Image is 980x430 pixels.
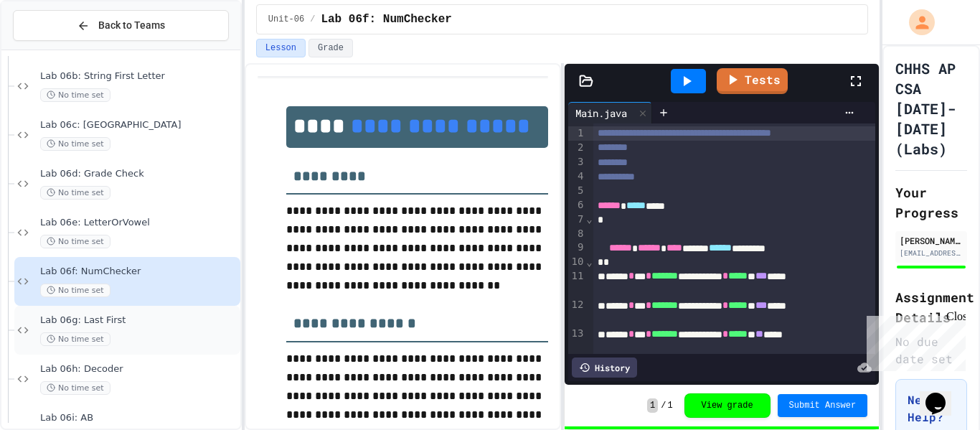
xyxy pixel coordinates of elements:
[321,11,451,28] span: Lab 06f: NumChecker
[684,393,771,418] button: View grade
[568,198,586,212] div: 6
[568,298,586,327] div: 12
[908,391,955,426] h3: Need Help?
[40,363,237,375] span: Lab 06h: Decoder
[661,400,666,411] span: /
[40,137,110,151] span: No time set
[568,269,586,298] div: 11
[40,332,110,346] span: No time set
[568,240,586,255] div: 9
[900,234,963,247] div: [PERSON_NAME]
[895,287,967,327] h2: Assignment Details
[256,39,306,57] button: Lesson
[310,14,315,25] span: /
[40,88,110,102] span: No time set
[894,6,938,39] div: My Account
[572,357,637,378] div: History
[40,186,110,200] span: No time set
[40,235,110,248] span: No time set
[40,412,237,424] span: Lab 06i: AB
[778,394,868,417] button: Submit Answer
[40,266,237,278] span: Lab 06f: NumChecker
[568,169,586,184] div: 4
[98,18,165,33] span: Back to Teams
[568,327,586,355] div: 13
[585,213,593,225] span: Fold line
[40,284,110,297] span: No time set
[40,168,237,180] span: Lab 06d: Grade Check
[568,141,586,155] div: 2
[568,227,586,241] div: 8
[667,400,672,411] span: 1
[789,400,857,411] span: Submit Answer
[6,6,99,91] div: Chat with us now!Close
[40,119,237,131] span: Lab 06c: [GEOGRAPHIC_DATA]
[40,314,237,327] span: Lab 06g: Last First
[568,155,586,169] div: 3
[308,39,353,57] button: Grade
[568,212,586,227] div: 7
[585,256,593,268] span: Fold line
[895,182,967,223] h2: Your Progress
[568,126,586,141] div: 1
[40,217,237,229] span: Lab 06e: LetterOrVowel
[40,70,237,83] span: Lab 06b: String First Letter
[920,373,966,416] iframe: chat widget
[900,248,963,258] div: [EMAIL_ADDRESS][DOMAIN_NAME]
[568,255,586,269] div: 10
[568,102,652,123] div: Main.java
[717,68,788,94] a: Tests
[268,14,304,25] span: Unit-06
[647,398,658,413] span: 1
[568,106,634,121] div: Main.java
[861,310,966,371] iframe: chat widget
[568,184,586,198] div: 5
[895,58,967,159] h1: CHHS AP CSA [DATE]-[DATE] (Labs)
[13,10,229,41] button: Back to Teams
[40,381,110,395] span: No time set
